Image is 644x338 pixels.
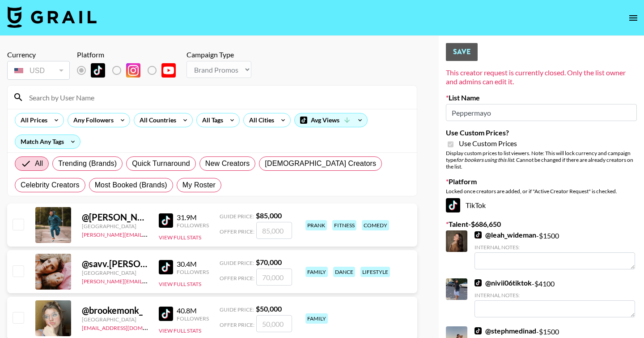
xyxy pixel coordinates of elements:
[7,50,70,59] div: Currency
[177,213,209,222] div: 31.9M
[177,260,209,269] div: 30.4M
[159,327,201,334] button: View Full Stats
[197,113,225,127] div: All Tags
[177,269,209,275] div: Followers
[82,223,148,230] div: [GEOGRAPHIC_DATA]
[159,307,173,321] img: TikTok
[446,128,637,137] label: Use Custom Prices?
[159,260,173,274] img: TikTok
[82,269,148,276] div: [GEOGRAPHIC_DATA]
[446,177,637,186] label: Platform
[446,188,637,195] div: Locked once creators are added, or if "Active Creator Request" is checked.
[446,198,460,212] img: TikTok
[15,113,49,127] div: All Prices
[77,50,183,59] div: Platform
[256,258,282,266] strong: $ 70,000
[220,306,254,313] span: Guide Price:
[446,198,637,212] div: TikTok
[220,213,254,220] span: Guide Price:
[256,315,292,332] input: 50,000
[244,113,276,127] div: All Cities
[159,281,201,287] button: View Full Stats
[82,276,214,285] a: [PERSON_NAME][EMAIL_ADDRESS][DOMAIN_NAME]
[220,260,254,266] span: Guide Price:
[82,230,214,238] a: [PERSON_NAME][EMAIL_ADDRESS][DOMAIN_NAME]
[82,323,172,331] a: [EMAIL_ADDRESS][DOMAIN_NAME]
[256,269,292,286] input: 70,000
[256,222,292,239] input: 85,000
[459,139,517,148] span: Use Custom Prices
[9,63,68,78] div: USD
[134,113,178,127] div: All Countries
[475,230,635,269] div: - $ 1500
[446,68,637,86] div: This creator request is currently closed. Only the list owner and admins can edit it.
[446,43,478,61] button: Save
[177,306,209,315] div: 40.8M
[58,158,117,169] span: Trending (Brands)
[256,211,282,220] strong: $ 85,000
[624,9,642,27] button: open drawer
[91,63,105,78] img: TikTok
[305,267,328,277] div: family
[82,316,148,323] div: [GEOGRAPHIC_DATA]
[82,212,148,223] div: @ [PERSON_NAME].[PERSON_NAME]
[362,220,389,230] div: comedy
[360,267,390,277] div: lifestyle
[177,315,209,322] div: Followers
[82,305,148,316] div: @ brookemonk_
[475,278,635,317] div: - $ 4100
[68,113,115,127] div: Any Followers
[220,321,254,328] span: Offer Price:
[24,90,411,104] input: Search by User Name
[205,158,250,169] span: New Creators
[475,327,482,334] img: TikTok
[220,275,254,282] span: Offer Price:
[186,50,251,59] div: Campaign Type
[446,150,637,170] div: Display custom prices to list viewers. Note: This will lock currency and campaign type . Cannot b...
[446,220,637,229] label: Talent - $ 686,650
[95,180,167,191] span: Most Booked (Brands)
[256,304,282,313] strong: $ 50,000
[177,222,209,229] div: Followers
[21,180,80,191] span: Celebrity Creators
[456,156,514,163] em: for bookers using this list
[475,230,536,239] a: @leah_wideman
[475,231,482,238] img: TikTok
[475,326,536,335] a: @stephmedinad
[7,6,97,28] img: Grail Talent
[446,93,637,102] label: List Name
[82,258,148,269] div: @ savv.[PERSON_NAME]
[475,278,532,287] a: @nivii06tiktok
[132,158,190,169] span: Quick Turnaround
[15,135,80,148] div: Match Any Tags
[295,113,367,127] div: Avg Views
[305,313,328,324] div: family
[305,220,327,230] div: prank
[182,180,216,191] span: My Roster
[35,158,43,169] span: All
[220,228,254,235] span: Offer Price:
[77,61,183,80] div: List locked to TikTok.
[475,244,635,251] div: Internal Notes:
[159,234,201,241] button: View Full Stats
[161,63,176,78] img: YouTube
[7,59,70,82] div: Currency is locked to USD
[475,279,482,286] img: TikTok
[332,220,356,230] div: fitness
[265,158,376,169] span: [DEMOGRAPHIC_DATA] Creators
[475,292,635,299] div: Internal Notes:
[126,63,140,78] img: Instagram
[159,213,173,228] img: TikTok
[333,267,355,277] div: dance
